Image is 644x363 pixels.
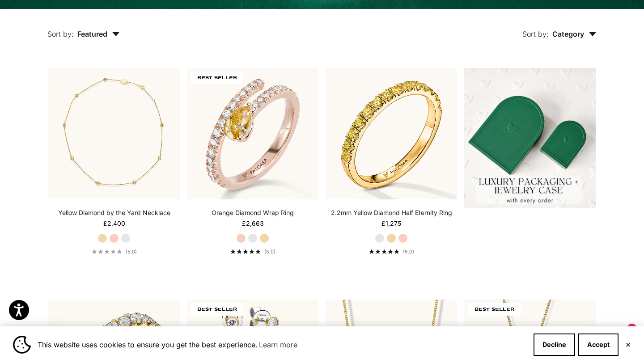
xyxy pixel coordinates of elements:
a: 5.0 out of 5.0 stars(5.0) [92,249,137,255]
span: This website uses cookies to ensure you get the best experience. [38,338,526,351]
button: Accept [578,333,619,356]
a: 5.0 out of 5.0 stars(5.0) [230,249,275,255]
span: BEST SELLER [191,303,243,316]
span: BEST SELLER [468,303,521,316]
img: Cookie banner [13,336,31,354]
button: Sort by: Featured [27,9,140,46]
img: #YellowGold [48,68,180,199]
div: 5.0 out of 5.0 stars [92,249,122,254]
a: 5.0 out of 5.0 stars(5.0) [369,249,414,255]
sale-price: £1,275 [381,219,401,228]
span: Sort by: [47,30,74,38]
span: Sort by: [522,30,549,38]
span: (5.0) [126,249,137,255]
div: 5.0 out of 5.0 stars [230,249,261,254]
a: 2.2mm Yellow Diamond Half Eternity Ring [331,208,452,217]
sale-price: £2,663 [242,219,264,228]
span: (5.0) [403,249,414,255]
button: Decline [534,333,575,356]
sale-price: £2,400 [103,219,125,228]
button: Sort by: Category [502,9,617,46]
span: Category [552,30,597,38]
a: Yellow Diamond by the Yard Necklace [58,208,170,217]
img: #YellowGold [326,68,457,199]
span: BEST SELLER [191,72,243,84]
button: Close [625,342,631,347]
img: #RoseGold [187,68,318,199]
a: Learn more [258,338,299,351]
span: Featured [77,30,120,38]
a: Orange Diamond Wrap Ring [212,208,294,217]
span: (5.0) [264,249,275,255]
div: 5.0 out of 5.0 stars [369,249,399,254]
